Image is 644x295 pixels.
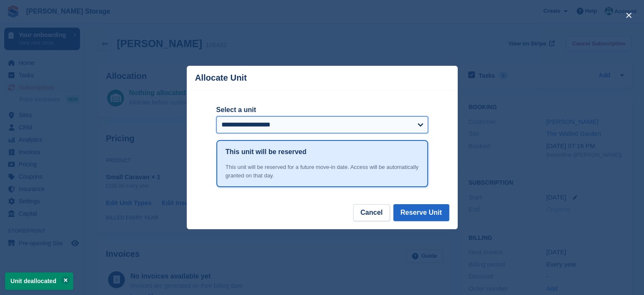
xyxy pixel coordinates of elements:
[226,163,419,180] div: This unit will be reserved for a future move-in date. Access will be automatically granted on tha...
[195,73,247,83] p: Allocate Unit
[353,204,390,221] button: Cancel
[216,105,428,115] label: Select a unit
[622,8,636,22] button: close
[393,204,449,221] button: Reserve Unit
[226,147,307,157] h1: This unit will be reserved
[5,273,73,290] p: Unit deallocated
